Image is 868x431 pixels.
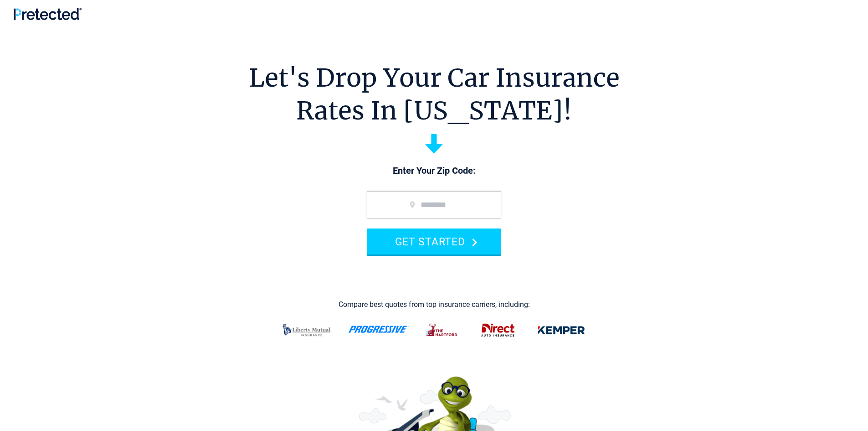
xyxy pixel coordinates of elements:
input: zip code [367,191,501,218]
img: kemper [531,318,591,342]
div: Compare best quotes from top insurance carriers, including: [339,301,530,309]
img: liberty [277,318,337,342]
img: progressive [348,326,409,333]
h1: Let's Drop Your Car Insurance Rates In [US_STATE]! [249,62,620,127]
button: GET STARTED [367,228,501,254]
img: thehartford [420,318,465,342]
img: Pretected Logo [14,8,82,20]
p: Enter Your Zip Code: [358,165,510,177]
img: direct [476,318,520,342]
